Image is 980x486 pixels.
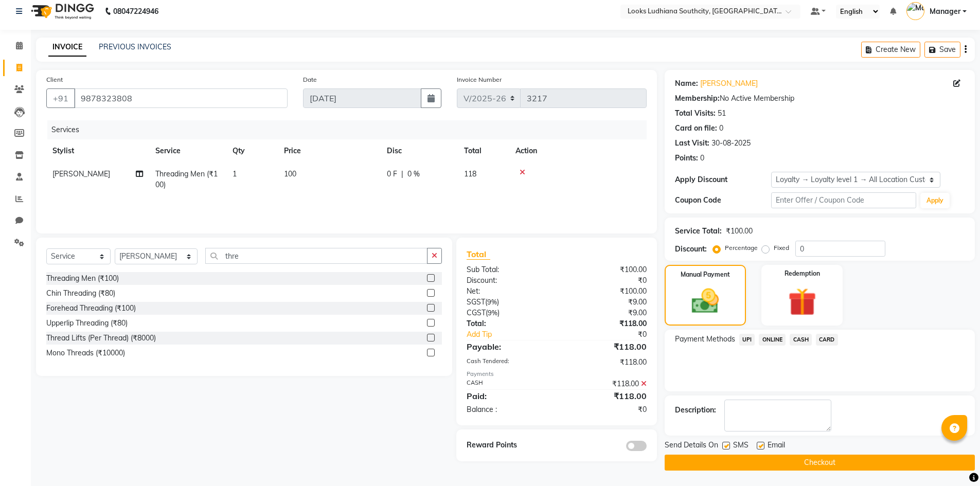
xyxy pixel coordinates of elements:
[726,226,753,237] div: ₹100.00
[816,334,838,346] span: CARD
[718,108,726,119] div: 51
[573,329,654,340] div: ₹0
[459,379,557,389] div: CASH
[46,75,63,84] label: Client
[557,297,654,308] div: ₹9.00
[459,390,557,402] div: Paid:
[759,334,786,346] span: ONLINE
[48,38,86,57] a: INVOICE
[675,93,965,104] div: No Active Membership
[557,404,654,415] div: ₹0
[46,288,115,299] div: Chin Threading (₹80)
[46,139,149,163] th: Stylist
[906,2,924,20] img: Manager
[739,334,755,346] span: UPI
[459,264,557,275] div: Sub Total:
[557,308,654,318] div: ₹9.00
[459,286,557,297] div: Net:
[920,193,950,208] button: Apply
[459,318,557,329] div: Total:
[681,270,730,279] label: Manual Payment
[459,440,557,451] div: Reward Points
[467,370,646,379] div: Payments
[457,75,502,84] label: Invoice Number
[675,244,707,255] div: Discount:
[675,405,716,416] div: Description:
[488,309,497,317] span: 9%
[459,329,573,340] a: Add Tip
[675,138,709,149] div: Last Visit:
[205,248,427,264] input: Search or Scan
[665,440,718,453] span: Send Details On
[467,297,485,307] span: SGST
[924,42,960,58] button: Save
[401,169,403,179] span: |
[683,285,727,317] img: _cash.svg
[407,169,420,179] span: 0 %
[725,243,758,253] label: Percentage
[861,42,920,58] button: Create New
[467,308,486,317] span: CGST
[284,169,296,178] span: 100
[711,138,751,149] div: 30-08-2025
[557,379,654,389] div: ₹118.00
[675,195,772,206] div: Coupon Code
[675,174,772,185] div: Apply Discount
[557,275,654,286] div: ₹0
[459,308,557,318] div: ( )
[700,78,758,89] a: [PERSON_NAME]
[675,153,698,164] div: Points:
[226,139,278,163] th: Qty
[768,440,785,453] span: Email
[675,108,716,119] div: Total Visits:
[458,139,509,163] th: Total
[930,6,960,17] span: Manager
[47,120,654,139] div: Services
[155,169,218,189] span: Threading Men (₹100)
[700,153,704,164] div: 0
[771,192,916,208] input: Enter Offer / Coupon Code
[459,297,557,308] div: ( )
[278,139,381,163] th: Price
[779,284,825,319] img: _gift.svg
[557,286,654,297] div: ₹100.00
[459,340,557,353] div: Payable:
[665,455,975,471] button: Checkout
[233,169,237,178] span: 1
[46,88,75,108] button: +91
[46,348,125,358] div: Mono Threads (₹10000)
[46,318,128,329] div: Upperlip Threading (₹80)
[459,404,557,415] div: Balance :
[46,303,136,314] div: Forehead Threading (₹100)
[387,169,397,179] span: 0 F
[557,264,654,275] div: ₹100.00
[675,78,698,89] div: Name:
[557,318,654,329] div: ₹118.00
[52,169,110,178] span: [PERSON_NAME]
[487,298,497,306] span: 9%
[99,42,171,51] a: PREVIOUS INVOICES
[381,139,458,163] th: Disc
[46,273,119,284] div: Threading Men (₹100)
[467,249,490,260] span: Total
[74,88,288,108] input: Search by Name/Mobile/Email/Code
[675,226,722,237] div: Service Total:
[790,334,812,346] span: CASH
[46,333,156,344] div: Thread Lifts (Per Thread) (₹8000)
[675,93,720,104] div: Membership:
[733,440,749,453] span: SMS
[557,357,654,368] div: ₹118.00
[464,169,476,178] span: 118
[459,275,557,286] div: Discount:
[149,139,226,163] th: Service
[675,334,735,345] span: Payment Methods
[719,123,723,134] div: 0
[303,75,317,84] label: Date
[459,357,557,368] div: Cash Tendered:
[557,390,654,402] div: ₹118.00
[557,340,654,353] div: ₹118.00
[509,139,647,163] th: Action
[774,243,789,253] label: Fixed
[675,123,717,134] div: Card on file:
[785,269,820,278] label: Redemption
